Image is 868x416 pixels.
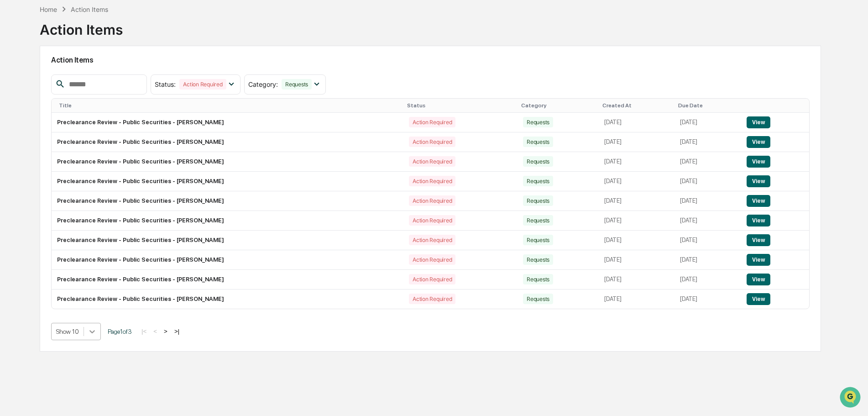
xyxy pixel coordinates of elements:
td: [DATE] [599,191,675,211]
div: Category [521,102,595,109]
a: View [747,276,770,283]
button: |< [139,327,149,335]
a: View [747,178,770,184]
span: Preclearance [18,115,59,124]
div: Action Required [409,235,455,245]
td: [DATE] [599,172,675,191]
td: Preclearance Review - Public Securities - [PERSON_NAME] [52,250,403,270]
div: Requests [523,117,553,127]
div: Due Date [678,102,737,109]
button: View [747,175,770,187]
td: [DATE] [675,290,741,309]
span: Pylon [91,155,110,162]
div: Action Required [409,156,455,167]
span: Category : [248,80,278,88]
span: Status : [155,80,176,88]
div: Requests [282,79,312,90]
a: View [747,256,770,263]
div: Action Required [409,117,455,127]
div: Action Required [179,79,226,90]
a: View [747,138,770,145]
a: View [747,237,770,243]
td: [DATE] [675,250,741,270]
td: Preclearance Review - Public Securities - [PERSON_NAME] [52,231,403,250]
div: Action Items [40,14,123,38]
span: Data Lookup [18,132,58,142]
a: View [747,119,770,126]
button: >| [172,327,182,335]
td: Preclearance Review - Public Securities - [PERSON_NAME] [52,152,403,172]
div: Requests [523,254,553,265]
div: Home [40,5,57,13]
button: View [747,156,770,168]
div: Requests [523,294,553,304]
iframe: Open customer support [839,386,863,411]
a: 🔎Data Lookup [5,129,61,145]
div: Action Required [409,254,455,265]
div: Action Required [409,294,455,304]
td: [DATE] [675,132,741,152]
div: 🖐️ [9,116,16,123]
div: 🗄️ [66,116,73,123]
div: Action Required [409,137,455,147]
div: Requests [523,195,553,206]
td: Preclearance Review - Public Securities - [PERSON_NAME] [52,270,403,290]
td: [DATE] [675,191,741,211]
td: [DATE] [599,270,675,290]
button: > [161,327,170,335]
div: Action Required [409,215,455,226]
div: 🔎 [9,133,16,141]
td: [DATE] [675,113,741,132]
div: Status [407,102,514,109]
div: Title [59,102,400,109]
td: [DATE] [675,211,741,231]
button: View [747,136,770,148]
button: Start new chat [155,73,166,84]
td: [DATE] [599,132,675,152]
div: Start new chat [31,70,150,79]
button: View [747,254,770,266]
td: Preclearance Review - Public Securities - [PERSON_NAME] [52,290,403,309]
p: How can we help? [9,19,166,34]
div: Action Required [409,195,455,206]
a: View [747,158,770,165]
div: Requests [523,156,553,167]
a: 🗄️Attestations [63,111,117,128]
td: Preclearance Review - Public Securities - [PERSON_NAME] [52,172,403,191]
a: View [747,295,770,302]
div: Requests [523,176,553,186]
td: [DATE] [675,231,741,250]
span: Page 1 of 3 [108,328,132,335]
td: Preclearance Review - Public Securities - [PERSON_NAME] [52,132,403,152]
div: Action Required [409,274,455,284]
button: View [747,293,770,305]
td: Preclearance Review - Public Securities - [PERSON_NAME] [52,113,403,132]
td: [DATE] [599,231,675,250]
div: Action Required [409,176,455,186]
button: < [151,327,160,335]
input: Clear [24,42,151,51]
button: View [747,195,770,207]
td: [DATE] [599,211,675,231]
td: [DATE] [599,152,675,172]
td: [DATE] [675,270,741,290]
td: [DATE] [599,113,675,132]
td: Preclearance Review - Public Securities - [PERSON_NAME] [52,191,403,211]
div: Requests [523,215,553,226]
button: View [747,116,770,128]
td: Preclearance Review - Public Securities - [PERSON_NAME] [52,211,403,231]
a: Powered byPylon [64,154,110,162]
span: Attestations [75,115,113,124]
h2: Action Items [51,56,810,64]
a: 🖐️Preclearance [5,111,63,128]
button: View [747,215,770,226]
img: 1746055101610-c473b297-6a78-478c-a979-82029cc54cd1 [9,70,26,86]
div: We're available if you need us! [31,79,115,86]
div: Requests [523,137,553,147]
td: [DATE] [599,290,675,309]
td: [DATE] [675,152,741,172]
td: [DATE] [675,172,741,191]
div: Created At [602,102,671,109]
